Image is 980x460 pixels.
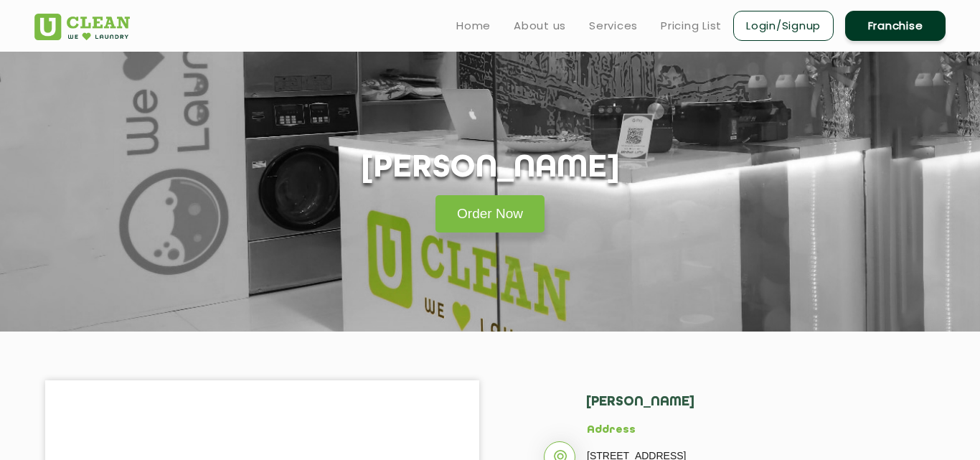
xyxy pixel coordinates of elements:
[587,424,892,437] h5: Address
[733,11,834,41] a: Login/Signup
[661,17,722,34] a: Pricing List
[360,151,621,187] h1: [PERSON_NAME]
[456,17,491,34] a: Home
[589,17,638,34] a: Services
[585,395,892,424] h2: [PERSON_NAME]
[514,17,566,34] a: About us
[845,11,946,41] a: Franchise
[435,195,545,233] a: Order Now
[34,14,130,40] img: UClean Laundry and Dry Cleaning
